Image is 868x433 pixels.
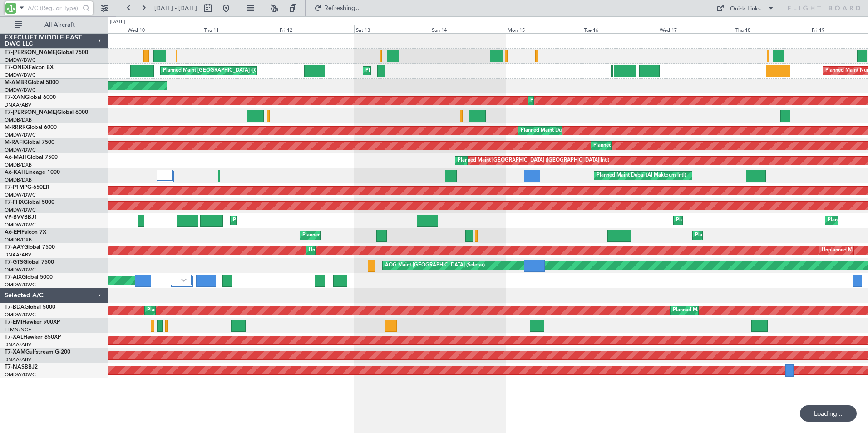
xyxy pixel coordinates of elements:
span: T7-XAL [5,335,23,340]
span: T7-BDA [5,305,25,310]
a: T7-[PERSON_NAME]Global 7500 [5,50,88,55]
a: T7-XAMGulfstream G-200 [5,349,70,355]
input: A/C (Reg. or Type) [28,1,80,15]
div: Planned Maint Dubai (Al Maktoum Intl) [302,229,392,242]
div: Tue 16 [582,25,658,33]
span: A6-EFI [5,230,21,235]
a: OMDW/DWC [5,221,36,228]
span: T7-[PERSON_NAME] [5,110,57,115]
div: Planned Maint Dubai (Al Maktoum Intl) [147,304,237,317]
div: AOG Maint [GEOGRAPHIC_DATA] (Seletar) [385,259,485,272]
a: M-RAFIGlobal 7500 [5,140,54,145]
a: T7-BDAGlobal 5000 [5,305,55,310]
a: T7-ONEXFalcon 8X [5,65,54,70]
a: DNAA/ABV [5,102,31,108]
a: M-RRRRGlobal 6000 [5,125,57,130]
a: LFMN/NCE [5,326,31,333]
div: Planned Maint [GEOGRAPHIC_DATA] ([GEOGRAPHIC_DATA]) [695,229,838,242]
div: Mon 15 [506,25,582,33]
a: VP-BVVBBJ1 [5,215,37,220]
div: Planned Maint [GEOGRAPHIC_DATA] ([GEOGRAPHIC_DATA] Intl) [458,154,609,167]
a: T7-XALHawker 850XP [5,335,61,340]
a: A6-KAHLineage 1000 [5,170,60,175]
div: Planned Maint Dubai (Al Maktoum Intl) [593,139,683,153]
span: T7-XAN [5,95,25,100]
span: M-RAFI [5,140,24,145]
span: T7-NAS [5,364,25,370]
div: Planned Maint Dubai (Al Maktoum Intl) [365,64,455,78]
span: T7-ONEX [5,65,29,70]
div: Sat 13 [354,25,430,33]
a: OMDW/DWC [5,72,36,79]
img: arrow-gray.svg [181,278,187,282]
a: OMDB/DXB [5,236,32,243]
a: OMDW/DWC [5,311,36,318]
div: Wed 10 [126,25,202,33]
span: All Aircraft [24,22,96,28]
span: T7-GTS [5,260,23,265]
div: Planned Maint Dubai (Al Maktoum Intl) [676,214,765,227]
div: Fri 12 [278,25,354,33]
button: Quick Links [712,1,779,15]
div: Planned Maint Dubai (Al Maktoum Intl) [673,304,762,317]
a: T7-AAYGlobal 7500 [5,245,55,250]
a: T7-FHXGlobal 5000 [5,200,54,205]
a: DNAA/ABV [5,341,31,348]
a: OMDW/DWC [5,371,36,378]
span: T7-EMI [5,320,22,325]
span: M-AMBR [5,80,28,85]
a: A6-EFIFalcon 7X [5,230,46,235]
a: OMDW/DWC [5,147,36,153]
span: A6-KAH [5,170,25,175]
a: T7-EMIHawker 900XP [5,320,60,325]
div: Planned Maint Dubai (Al Maktoum Intl) [530,94,620,108]
a: M-AMBRGlobal 5000 [5,80,59,85]
span: T7-AAY [5,245,24,250]
div: Loading... [800,405,857,422]
span: T7-[PERSON_NAME] [5,50,57,55]
a: OMDB/DXB [5,162,32,168]
a: T7-[PERSON_NAME]Global 6000 [5,110,88,115]
span: VP-BVV [5,215,24,220]
a: OMDW/DWC [5,207,36,213]
div: Sun 14 [430,25,506,33]
div: Planned Maint Dubai (Al Maktoum Intl) [521,124,610,138]
a: OMDB/DXB [5,177,32,183]
a: OMDW/DWC [5,192,36,198]
a: T7-AIXGlobal 5000 [5,275,53,280]
a: T7-GTSGlobal 7500 [5,260,54,265]
div: Thu 18 [734,25,809,33]
a: DNAA/ABV [5,251,31,258]
span: T7-P1MP [5,185,27,190]
div: [DATE] [110,18,125,26]
button: Refreshing... [310,1,365,15]
div: Quick Links [730,5,761,14]
div: Wed 17 [658,25,734,33]
a: DNAA/ABV [5,356,31,363]
span: T7-AIX [5,275,22,280]
span: T7-XAM [5,349,25,355]
a: OMDB/DXB [5,117,32,123]
span: M-RRRR [5,125,26,130]
button: All Aircraft [10,18,99,32]
div: Planned Maint [GEOGRAPHIC_DATA] ([GEOGRAPHIC_DATA]) [163,64,306,78]
a: T7-NASBBJ2 [5,364,38,370]
a: T7-XANGlobal 6000 [5,95,56,100]
a: OMDW/DWC [5,87,36,93]
span: T7-FHX [5,200,24,205]
span: A6-MAH [5,155,27,160]
a: A6-MAHGlobal 7500 [5,155,58,160]
span: Refreshing... [324,5,362,11]
a: OMDW/DWC [5,281,36,288]
a: OMDW/DWC [5,57,36,64]
span: [DATE] - [DATE] [154,4,197,12]
div: Thu 11 [202,25,278,33]
div: Unplanned Maint [GEOGRAPHIC_DATA] (Al Maktoum Intl) [309,244,443,257]
a: OMDW/DWC [5,266,36,273]
div: Planned Maint Dubai (Al Maktoum Intl) [597,169,686,182]
a: T7-P1MPG-650ER [5,185,49,190]
div: Planned Maint Nice ([GEOGRAPHIC_DATA]) [233,214,334,227]
a: OMDW/DWC [5,132,36,138]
